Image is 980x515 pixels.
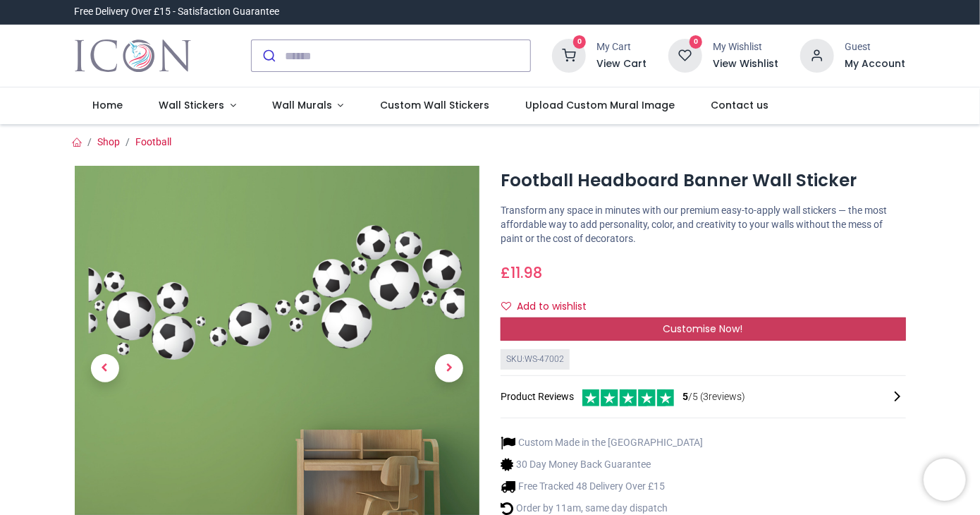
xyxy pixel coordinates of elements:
button: Add to wishlistAdd to wishlist [501,295,599,319]
a: View Wishlist [713,57,779,71]
a: 0 [668,49,702,61]
a: Logo of Icon Wall Stickers [75,36,191,75]
a: Shop [98,136,121,147]
sup: 0 [573,35,587,49]
span: Home [92,98,123,112]
span: Contact us [711,98,768,112]
li: Custom Made in the [GEOGRAPHIC_DATA] [501,435,703,450]
span: Upload Custom Mural Image [525,98,675,112]
span: 5 [682,391,688,402]
i: Add to wishlist [501,301,511,311]
span: /5 ( 3 reviews) [682,390,745,404]
a: Wall Murals [254,87,362,124]
a: Next [419,226,479,510]
span: £ [501,262,542,283]
li: Free Tracked 48 Delivery Over £15 [501,479,703,494]
div: Free Delivery Over £15 - Satisfaction Guarantee [75,5,280,19]
div: Guest [845,40,906,54]
div: My Wishlist [713,40,779,54]
span: 11.98 [510,262,542,283]
a: Wall Stickers [141,87,255,124]
iframe: Brevo live chat [924,459,966,501]
img: Icon Wall Stickers [75,36,191,75]
h1: Football Headboard Banner Wall Sticker [501,169,906,193]
sup: 0 [690,35,703,49]
div: My Cart [597,40,647,54]
span: Wall Murals [272,98,332,112]
span: Custom Wall Stickers [380,98,489,112]
span: Wall Stickers [159,98,224,112]
p: Transform any space in minutes with our premium easy-to-apply wall stickers — the most affordable... [501,204,906,246]
a: Previous [75,226,135,510]
span: Next [435,354,463,382]
a: View Cart [597,57,647,71]
div: SKU: WS-47002 [501,349,570,370]
span: Previous [91,354,119,382]
a: My Account [845,57,906,71]
div: Product Reviews [501,387,906,406]
a: 0 [552,49,586,61]
iframe: Customer reviews powered by Trustpilot [610,5,906,19]
a: Football [136,136,172,147]
li: 30 Day Money Back Guarantee [501,457,703,472]
span: Customise Now! [663,322,743,336]
button: Submit [252,40,285,71]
